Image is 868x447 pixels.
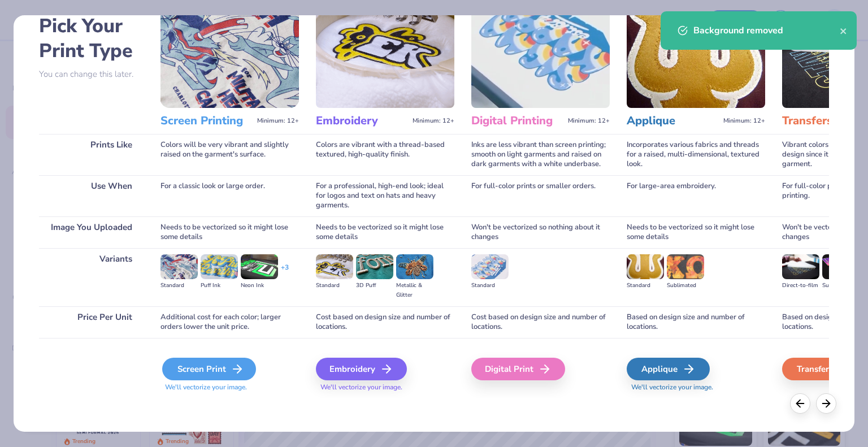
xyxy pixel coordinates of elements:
[627,383,765,392] span: We'll vectorize your image.
[160,306,299,338] div: Additional cost for each color; larger orders lower the unit price.
[782,254,819,279] img: Direct-to-film
[413,117,454,125] span: Minimum: 12+
[160,216,299,248] div: Needs to be vectorized so it might lose some details
[39,306,144,338] div: Price Per Unit
[782,358,865,380] div: Transfers
[471,134,610,175] div: Inks are less vibrant than screen printing; smooth on light garments and raised on dark garments ...
[396,281,433,300] div: Metallic & Glitter
[39,14,144,63] h2: Pick Your Print Type
[471,254,509,279] img: Standard
[316,358,407,380] div: Embroidery
[316,383,454,392] span: We'll vectorize your image.
[201,254,238,279] img: Puff Ink
[241,254,278,279] img: Neon Ink
[257,117,299,125] span: Minimum: 12+
[627,175,765,216] div: For large-area embroidery.
[160,254,198,279] img: Standard
[471,114,563,128] h3: Digital Printing
[471,216,610,248] div: Won't be vectorized so nothing about it changes
[356,281,393,290] div: 3D Puff
[316,216,454,248] div: Needs to be vectorized so it might lose some details
[840,24,848,37] button: close
[471,358,565,380] div: Digital Print
[667,254,704,279] img: Sublimated
[160,134,299,175] div: Colors will be very vibrant and slightly raised on the garment's surface.
[822,254,860,279] img: Supacolor
[39,248,144,306] div: Variants
[627,114,719,128] h3: Applique
[316,134,454,175] div: Colors are vibrant with a thread-based textured, high-quality finish.
[627,358,710,380] div: Applique
[627,216,765,248] div: Needs to be vectorized so it might lose some details
[471,175,610,216] div: For full-color prints or smaller orders.
[316,114,408,128] h3: Embroidery
[667,281,704,290] div: Sublimated
[316,281,353,290] div: Standard
[471,281,509,290] div: Standard
[627,134,765,175] div: Incorporates various fabrics and threads for a raised, multi-dimensional, textured look.
[160,281,198,290] div: Standard
[241,281,278,290] div: Neon Ink
[316,306,454,338] div: Cost based on design size and number of locations.
[471,306,610,338] div: Cost based on design size and number of locations.
[201,281,238,290] div: Puff Ink
[160,114,253,128] h3: Screen Printing
[316,175,454,216] div: For a professional, high-end look; ideal for logos and text on hats and heavy garments.
[160,175,299,216] div: For a classic look or large order.
[822,281,860,290] div: Supacolor
[281,263,289,282] div: + 3
[39,216,144,248] div: Image You Uploaded
[627,281,664,290] div: Standard
[782,281,819,290] div: Direct-to-film
[723,117,765,125] span: Minimum: 12+
[396,254,433,279] img: Metallic & Glitter
[39,70,144,79] p: You can change this later.
[160,383,299,392] span: We'll vectorize your image.
[162,358,256,380] div: Screen Print
[693,24,840,37] div: Background removed
[39,175,144,216] div: Use When
[39,134,144,175] div: Prints Like
[316,254,353,279] img: Standard
[356,254,393,279] img: 3D Puff
[627,306,765,338] div: Based on design size and number of locations.
[568,117,610,125] span: Minimum: 12+
[627,254,664,279] img: Standard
